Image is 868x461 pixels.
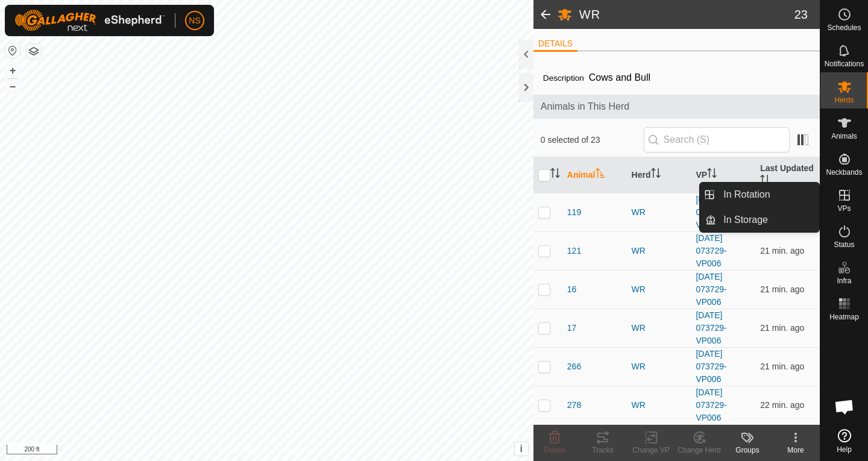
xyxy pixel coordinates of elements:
span: Infra [837,277,851,284]
a: Privacy Policy [219,445,264,456]
div: Tracks [579,445,627,456]
a: Help [820,424,868,458]
div: Groups [723,445,772,456]
th: Herd [627,157,691,193]
button: + [5,63,20,78]
a: In Storage [716,208,819,232]
button: Reset Map [5,43,20,58]
p-sorticon: Activate to sort [707,170,717,180]
span: NS [189,14,200,27]
span: 0 selected of 23 [541,134,644,146]
h2: WR [579,7,794,22]
span: 16 [567,283,577,296]
th: Last Updated [755,157,820,193]
span: Herds [834,96,854,104]
div: WR [632,399,687,412]
label: Description [543,74,584,83]
button: – [5,79,20,93]
span: Cows and Bull [584,67,655,87]
a: [DATE] 073729-VP006 [696,272,726,307]
div: Open chat [826,389,863,425]
button: i [515,442,528,456]
a: [DATE] 073729-VP006 [696,195,726,230]
p-sorticon: Activate to sort [550,170,560,180]
span: VPs [837,205,851,212]
span: Neckbands [826,169,862,176]
span: In Storage [723,213,768,227]
p-sorticon: Activate to sort [651,170,661,180]
th: VP [691,157,755,193]
span: Oct 10, 2025, 7:05 AM [760,323,804,333]
span: i [520,444,523,454]
a: [DATE] 073729-VP006 [696,233,726,268]
div: More [772,445,820,456]
span: 266 [567,360,581,373]
div: Change Herd [675,445,723,456]
button: Map Layers [27,44,41,58]
div: WR [632,283,687,296]
span: 17 [567,322,577,334]
th: Animal [562,157,627,193]
span: Oct 10, 2025, 7:05 AM [760,246,804,256]
a: Contact Us [278,445,314,456]
li: In Storage [700,208,819,232]
div: WR [632,206,687,219]
li: DETAILS [533,37,577,52]
a: [DATE] 073729-VP006 [696,387,726,422]
span: Oct 10, 2025, 7:05 AM [760,284,804,294]
div: WR [632,360,687,373]
div: WR [632,322,687,334]
a: In Rotation [716,183,819,207]
span: Status [834,241,854,248]
span: Oct 10, 2025, 7:05 AM [760,362,804,371]
span: In Rotation [723,187,770,202]
span: Oct 10, 2025, 7:05 AM [760,400,804,410]
span: 119 [567,206,581,219]
input: Search (S) [644,127,790,152]
img: Gallagher Logo [14,10,165,31]
span: Help [837,446,852,453]
p-sorticon: Activate to sort [760,177,770,186]
p-sorticon: Activate to sort [596,170,605,180]
span: Animals [831,133,857,140]
li: In Rotation [700,183,819,207]
a: [DATE] 073729-VP006 [696,349,726,384]
div: WR [632,245,687,257]
span: 278 [567,399,581,412]
a: [DATE] 073729-VP006 [696,310,726,345]
span: Notifications [825,60,864,67]
span: Schedules [827,24,861,31]
div: Change VP [627,445,675,456]
span: 23 [794,5,808,24]
span: Delete [544,446,565,454]
span: 121 [567,245,581,257]
span: Heatmap [829,313,859,321]
span: Animals in This Herd [541,99,813,114]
